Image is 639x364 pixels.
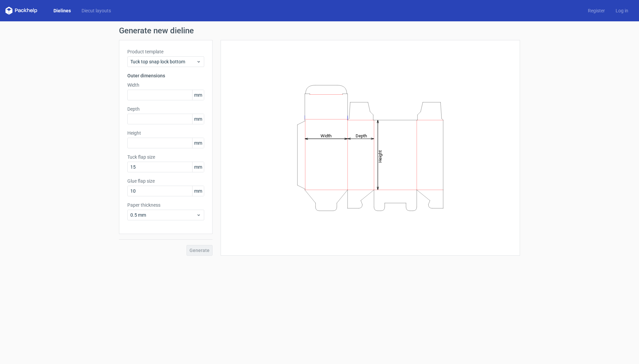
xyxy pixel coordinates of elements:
tspan: Depth [356,133,367,138]
span: mm [192,186,204,196]
h1: Generate new dieline [119,27,520,35]
label: Tuck flap size [127,154,204,160]
label: Height [127,130,204,136]
label: Width [127,82,204,88]
span: mm [192,162,204,172]
span: mm [192,138,204,148]
span: Tuck top snap lock bottom [130,58,196,65]
label: Product template [127,48,204,55]
a: Dielines [48,7,76,14]
label: Glue flap size [127,178,204,184]
label: Depth [127,106,204,112]
a: Log in [610,7,634,14]
span: 0.5 mm [130,212,196,218]
tspan: Height [378,150,383,162]
tspan: Width [321,133,332,138]
a: Register [583,7,610,14]
label: Paper thickness [127,202,204,208]
h3: Outer dimensions [127,72,204,79]
a: Diecut layouts [76,7,116,14]
span: mm [192,90,204,100]
span: mm [192,114,204,124]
